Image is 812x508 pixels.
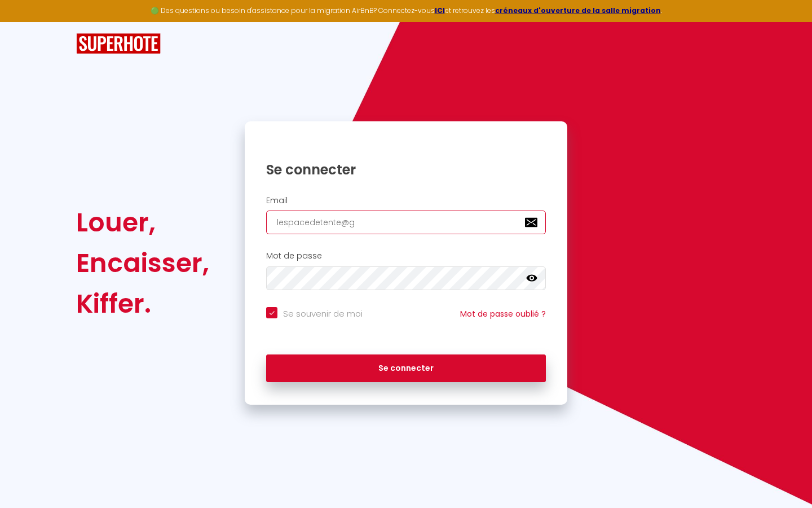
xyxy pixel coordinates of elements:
[76,33,161,54] img: SuperHote logo
[266,354,546,383] button: Se connecter
[460,308,546,319] a: Mot de passe oublié ?
[9,5,43,38] button: Ouvrir le widget de chat LiveChat
[266,196,546,205] h2: Email
[76,243,209,283] div: Encaisser,
[76,202,209,243] div: Louer,
[495,6,661,15] a: créneaux d'ouverture de la salle migration
[76,283,209,324] div: Kiffer.
[435,6,445,15] a: ICI
[266,161,546,178] h1: Se connecter
[266,211,546,234] input: Ton Email
[266,251,546,261] h2: Mot de passe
